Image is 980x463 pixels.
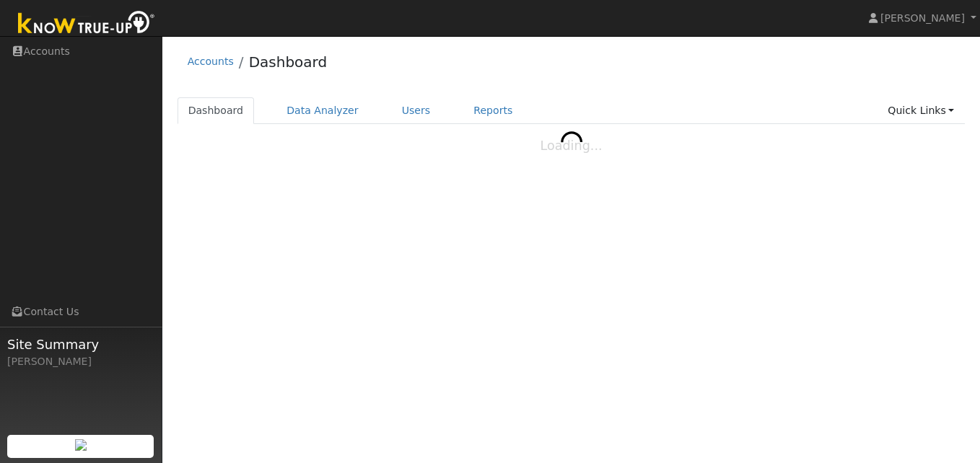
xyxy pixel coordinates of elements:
a: Users [391,97,442,124]
img: Know True-Up [11,8,162,40]
a: Dashboard [249,53,328,71]
a: Reports [463,97,523,124]
div: [PERSON_NAME] [7,354,154,369]
a: Accounts [188,56,234,67]
a: Dashboard [178,97,255,124]
img: retrieve [75,439,87,451]
span: Site Summary [7,335,154,354]
a: Data Analyzer [276,97,369,124]
span: [PERSON_NAME] [880,12,965,24]
a: Quick Links [877,97,965,124]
